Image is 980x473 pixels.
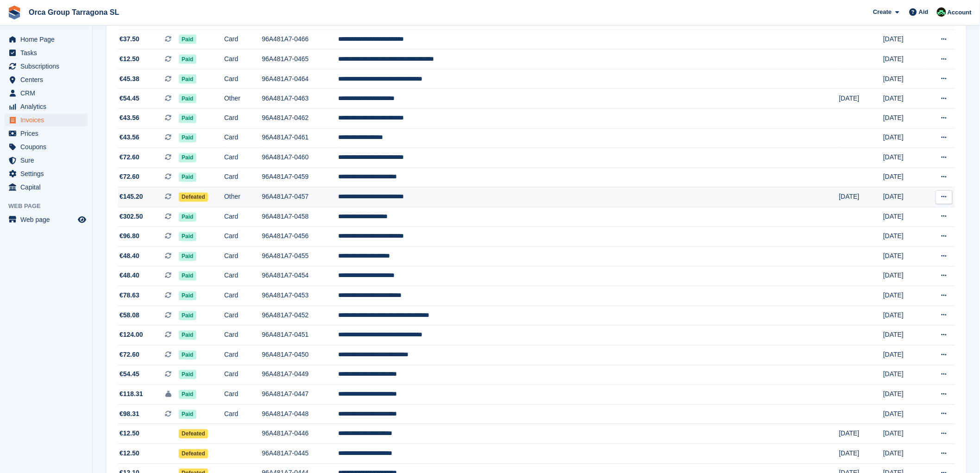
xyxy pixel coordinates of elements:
font: [DATE] [839,95,860,102]
font: Web page [20,216,50,223]
font: [DATE] [883,154,904,161]
font: 96A481A7-0459 [262,173,308,181]
font: Paid [182,174,193,181]
font: Paid [182,155,193,161]
font: €12.50 [119,430,139,437]
img: Tania [937,7,946,17]
font: Card [224,134,238,141]
a: menu [5,154,88,167]
font: Account [948,9,972,16]
font: €72.60 [119,351,139,359]
font: 96A481A7-0464 [262,75,308,82]
font: Card [224,292,238,299]
font: €43.56 [119,114,139,122]
font: Paid [182,372,193,378]
font: [DATE] [883,134,904,141]
font: €43.56 [119,134,139,141]
font: €98.31 [119,410,139,418]
font: Card [224,351,238,359]
font: [DATE] [883,233,904,240]
font: Analytics [20,103,46,110]
a: menu [5,46,88,59]
font: [DATE] [883,410,904,418]
font: Card [224,252,238,260]
font: Centers [20,76,43,83]
font: Paid [182,36,193,43]
font: €72.60 [119,173,139,181]
font: Paid [182,391,193,398]
a: menu [5,87,88,100]
font: [DATE] [883,252,904,260]
font: [DATE] [883,312,904,319]
font: €96.80 [119,233,139,240]
font: Invoices [20,116,44,124]
font: [DATE] [883,114,904,122]
font: €145.20 [119,193,143,201]
font: [DATE] [883,292,904,299]
font: €72.60 [119,154,139,161]
font: Paid [182,313,193,319]
font: 96A481A7-0463 [262,95,308,102]
font: Home Page [20,36,55,43]
font: Card [224,55,238,63]
font: Paid [182,253,193,260]
font: [DATE] [839,193,860,201]
font: Defeated [182,431,205,437]
font: Defeated [182,194,205,201]
font: Card [224,331,238,339]
font: Card [224,371,238,378]
font: €124.00 [119,331,143,339]
font: Paid [182,273,193,279]
font: Paid [182,95,193,102]
font: Subscriptions [20,63,59,70]
font: [DATE] [883,55,904,63]
font: €302.50 [119,213,143,221]
a: menu [5,33,88,46]
font: [DATE] [883,213,904,221]
font: Card [224,154,238,161]
font: Card [224,75,238,82]
font: Card [224,213,238,221]
font: CRM [20,89,35,97]
font: 96A481A7-0445 [262,450,308,457]
a: Orca Group Tarragona SL [25,5,123,20]
a: menu [5,127,88,140]
font: Other [224,95,240,102]
font: Aid [919,8,929,15]
font: 96A481A7-0461 [262,134,308,141]
a: menu [5,181,88,194]
font: Web page [8,202,41,209]
font: 96A481A7-0456 [262,233,308,240]
font: [DATE] [883,75,904,82]
font: 96A481A7-0460 [262,154,308,161]
font: €54.45 [119,95,139,102]
font: Tasks [20,49,37,57]
font: Card [224,312,238,319]
font: Paid [182,115,193,122]
font: [DATE] [883,193,904,201]
a: menu [5,140,88,153]
font: Paid [182,411,193,418]
font: Coupons [20,143,46,151]
font: Settings [20,170,44,177]
font: [DATE] [883,35,904,43]
font: [DATE] [883,95,904,102]
font: Paid [182,233,193,240]
a: menu [5,213,88,226]
font: [DATE] [883,450,904,457]
font: €45.38 [119,75,139,82]
font: Paid [182,135,193,141]
font: 96A481A7-0466 [262,35,308,43]
font: Card [224,272,238,279]
font: Other [224,193,240,201]
font: 96A481A7-0448 [262,410,308,418]
font: Card [224,114,238,122]
font: 96A481A7-0453 [262,292,308,299]
font: €118.31 [119,391,143,398]
font: Card [224,233,238,240]
font: Card [224,410,238,418]
a: menu [5,60,88,73]
font: 96A481A7-0462 [262,114,308,122]
font: [DATE] [883,272,904,279]
font: 96A481A7-0451 [262,331,308,339]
